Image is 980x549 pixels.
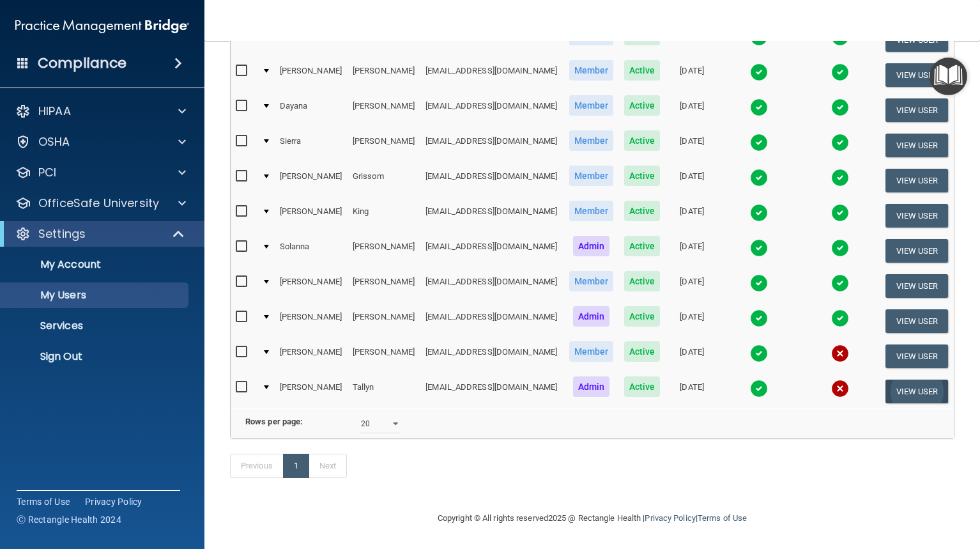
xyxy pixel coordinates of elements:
a: Previous [230,454,284,478]
span: Member [569,130,614,151]
p: OSHA [38,134,70,150]
p: Sign Out [8,350,183,363]
td: [DATE] [666,163,719,198]
td: [PERSON_NAME] [275,268,348,304]
img: tick.e7d51cea.svg [750,204,768,222]
img: PMB logo [15,13,189,39]
td: [DATE] [666,339,719,374]
a: PCI [15,165,186,180]
p: Settings [38,226,86,242]
img: tick.e7d51cea.svg [831,63,849,81]
img: tick.e7d51cea.svg [750,274,768,292]
img: tick.e7d51cea.svg [750,134,768,151]
span: Active [624,306,661,327]
td: [DATE] [666,304,719,339]
td: [DATE] [666,268,719,304]
td: [EMAIL_ADDRESS][DOMAIN_NAME] [420,198,563,233]
p: My Account [8,258,183,271]
td: [PERSON_NAME] [275,304,348,339]
img: cross.ca9f0e7f.svg [831,344,849,362]
td: [PERSON_NAME] [348,93,420,128]
td: [PERSON_NAME] [348,304,420,339]
span: Admin [573,306,610,327]
td: [PERSON_NAME] [348,58,420,93]
td: [DATE] [666,198,719,233]
img: tick.e7d51cea.svg [750,169,768,187]
span: Admin [573,376,610,397]
a: OfficeSafe University [15,196,186,211]
span: Member [569,201,614,221]
span: Active [624,341,661,362]
td: [PERSON_NAME] [348,268,420,304]
td: [DATE] [666,58,719,93]
button: View User [885,380,949,403]
span: Admin [573,236,610,256]
a: Terms of Use [17,495,70,508]
td: [EMAIL_ADDRESS][DOMAIN_NAME] [420,233,563,268]
td: Solanna [275,233,348,268]
span: Active [624,95,661,116]
td: Grissom [348,163,420,198]
span: Member [569,166,614,186]
td: [PERSON_NAME] [275,339,348,374]
td: [EMAIL_ADDRESS][DOMAIN_NAME] [420,58,563,93]
p: OfficeSafe University [38,196,159,211]
img: tick.e7d51cea.svg [750,63,768,81]
td: [DATE] [666,128,719,163]
a: Next [309,454,347,478]
img: tick.e7d51cea.svg [750,239,768,257]
span: Active [624,236,661,256]
td: Dayana [275,93,348,128]
img: tick.e7d51cea.svg [831,134,849,151]
td: [PERSON_NAME] [275,163,348,198]
b: Rows per page: [245,417,303,426]
td: [EMAIL_ADDRESS][DOMAIN_NAME] [420,128,563,163]
img: tick.e7d51cea.svg [831,274,849,292]
button: View User [885,204,949,228]
span: Active [624,60,661,81]
img: tick.e7d51cea.svg [831,239,849,257]
img: tick.e7d51cea.svg [831,169,849,187]
img: tick.e7d51cea.svg [831,98,849,116]
a: Settings [15,226,185,242]
td: Sierra [275,128,348,163]
img: tick.e7d51cea.svg [831,204,849,222]
span: Active [624,201,661,221]
a: OSHA [15,134,186,150]
p: My Users [8,289,183,302]
td: [PERSON_NAME] [275,198,348,233]
td: [PERSON_NAME] [348,339,420,374]
span: Member [569,95,614,116]
span: Ⓒ Rectangle Health 2024 [17,513,121,526]
h4: Compliance [38,54,126,72]
img: tick.e7d51cea.svg [750,380,768,398]
td: [PERSON_NAME] [275,58,348,93]
span: Active [624,271,661,291]
td: [EMAIL_ADDRESS][DOMAIN_NAME] [420,93,563,128]
td: [EMAIL_ADDRESS][DOMAIN_NAME] [420,268,563,304]
img: cross.ca9f0e7f.svg [831,380,849,398]
span: Active [624,376,661,397]
button: View User [885,169,949,192]
div: Copyright © All rights reserved 2025 @ Rectangle Health | | [359,498,825,539]
span: Member [569,60,614,81]
a: Privacy Policy [85,495,142,508]
td: Tallyn [348,374,420,408]
button: View User [885,134,949,157]
img: tick.e7d51cea.svg [750,344,768,362]
button: View User [885,344,949,368]
td: [EMAIL_ADDRESS][DOMAIN_NAME] [420,339,563,374]
a: HIPAA [15,104,186,119]
span: Member [569,271,614,291]
td: [DATE] [666,374,719,408]
img: tick.e7d51cea.svg [750,98,768,116]
td: [DATE] [666,93,719,128]
td: [DATE] [666,233,719,268]
span: Member [569,341,614,362]
a: 1 [283,454,309,478]
td: [PERSON_NAME] [348,233,420,268]
button: View User [885,274,949,298]
button: View User [885,239,949,263]
td: [PERSON_NAME] [275,374,348,408]
span: Active [624,130,661,151]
